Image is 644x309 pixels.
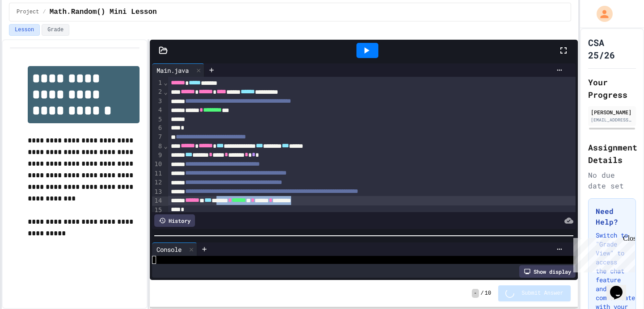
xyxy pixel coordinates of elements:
div: History [154,214,195,227]
div: Main.java [152,66,193,75]
h2: Assignment Details [588,141,636,166]
div: 3 [152,97,163,106]
div: [EMAIL_ADDRESS][DOMAIN_NAME] [591,117,633,123]
div: My Account [587,4,615,24]
div: 8 [152,142,163,151]
h1: CSA 25/26 [588,36,636,61]
div: [PERSON_NAME] [591,108,633,116]
div: 11 [152,169,163,178]
span: - [472,289,479,298]
button: Grade [42,24,69,36]
div: 5 [152,115,163,124]
span: Project [17,8,39,16]
span: 10 [485,290,491,297]
div: 14 [152,196,163,205]
h2: Your Progress [588,76,636,101]
span: / [481,290,484,297]
div: 1 [152,79,163,88]
div: 9 [152,151,163,160]
div: Show display [519,265,576,278]
div: 15 [152,206,163,215]
div: 10 [152,160,163,169]
iframe: chat widget [606,273,635,300]
div: Console [152,245,186,254]
span: Math.Random() Mini Lesson [50,7,157,17]
div: 4 [152,106,163,115]
button: Lesson [9,24,40,36]
span: Fold line [163,79,168,86]
div: 6 [152,124,163,133]
div: Chat with us now!Close [4,4,62,57]
div: No due date set [588,170,636,191]
div: 7 [152,133,163,142]
div: 2 [152,88,163,96]
div: 13 [152,188,163,196]
span: Submit Answer [521,290,563,297]
span: Fold line [163,88,168,96]
span: Fold line [163,142,168,150]
div: 12 [152,178,163,187]
h3: Need Help? [596,206,628,227]
span: / [42,8,46,16]
iframe: chat widget [570,234,635,272]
